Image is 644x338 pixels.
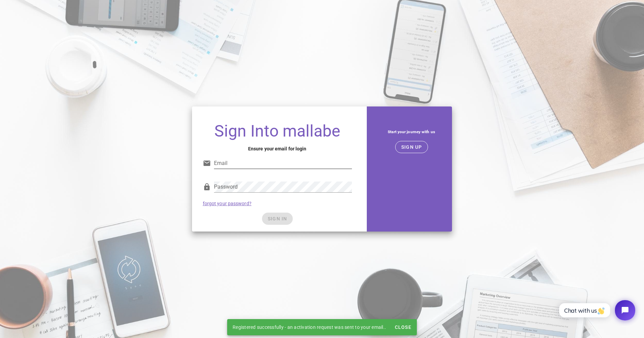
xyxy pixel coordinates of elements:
h1: Sign Into mallabe [203,123,352,140]
h4: Ensure your email for login [203,145,352,152]
h5: Start your journey with us [376,128,447,136]
span: SIGN UP [401,144,422,150]
button: SIGN UP [395,141,428,153]
div: Registered successfully - an activation request was sent to your email.. [227,319,391,335]
iframe: Tidio Chat [552,294,641,326]
a: forgot your password? [203,201,252,206]
button: Close [391,321,414,333]
span: Close [394,324,411,330]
